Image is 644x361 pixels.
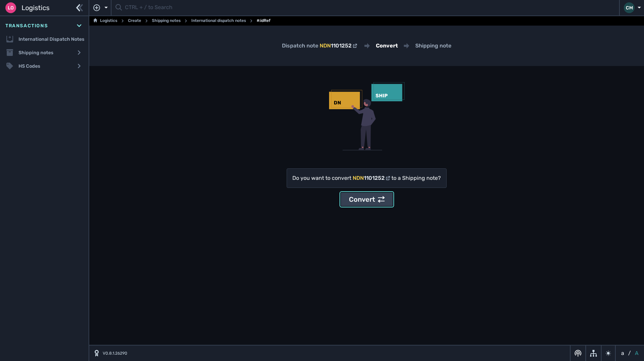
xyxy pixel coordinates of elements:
a: Logistics [93,17,117,25]
input: CTRL + / to Search [125,1,615,14]
text: DN [333,100,341,106]
div: Do you want to convert to a Shipping note? [292,174,441,182]
div: Lo [5,2,16,13]
span: V0.8.1.26290 [103,350,127,356]
div: CM [624,2,635,13]
span: NDN [320,42,331,49]
a: Create [128,17,141,25]
button: Convert [340,192,393,207]
span: 1101252 [331,42,352,49]
button: A [634,349,640,357]
text: SHIP [376,93,388,99]
span: #:idRef [257,17,270,25]
a: NDN1101252 [351,174,391,182]
h2: Convert [376,42,398,50]
a: NDN1101252 [320,42,358,50]
div: Convert [349,194,385,204]
div: Dispatch note [282,42,358,50]
span: NDN [353,175,364,181]
div: Shipping note [415,42,451,50]
span: / [628,349,631,357]
span: 1101252 [364,175,385,181]
span: Transactions [5,22,48,29]
a: Shipping notes [152,17,181,25]
a: International dispatch notes [191,17,246,25]
button: a [620,349,625,357]
span: Logistics [22,3,50,13]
